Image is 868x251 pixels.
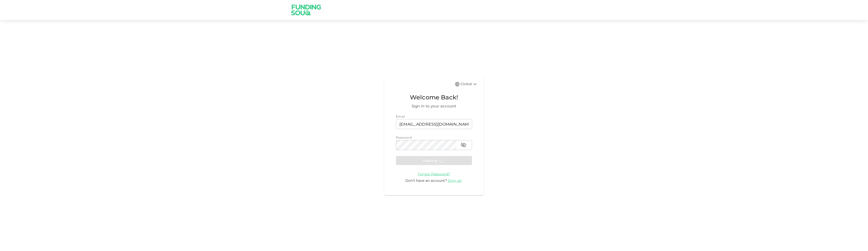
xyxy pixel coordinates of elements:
[396,103,472,109] span: Sign in to your account
[448,178,462,183] span: Sign up
[418,172,450,176] a: Forgot Password?
[396,119,472,129] input: email
[396,136,412,139] span: Password
[461,81,478,87] div: Global
[396,115,405,118] span: Email
[406,178,447,183] span: Don’t have an account?
[396,93,472,102] span: Welcome Back!
[396,140,457,150] input: password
